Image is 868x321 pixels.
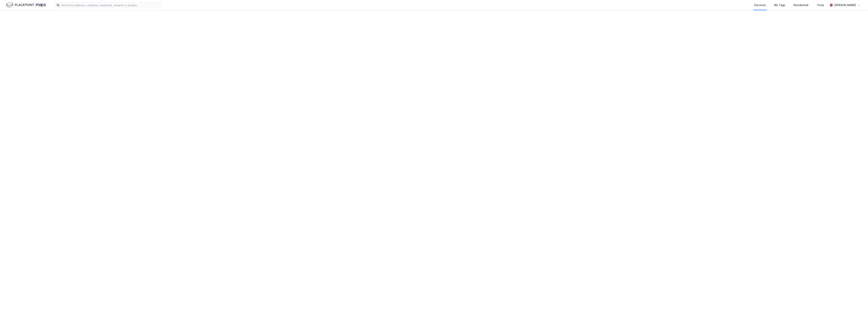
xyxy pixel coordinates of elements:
[6,2,46,8] img: logo.f888ab2527a4732fd821a326f86c7f29.svg
[834,3,856,7] div: [PERSON_NAME]
[794,3,808,7] div: Residential
[754,3,766,7] div: Discover
[60,2,161,8] input: Search by address, cadastre, landlords, tenants or people
[774,3,785,7] div: My Tags
[849,303,868,321] iframe: Chat Widget
[817,3,824,7] div: Tools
